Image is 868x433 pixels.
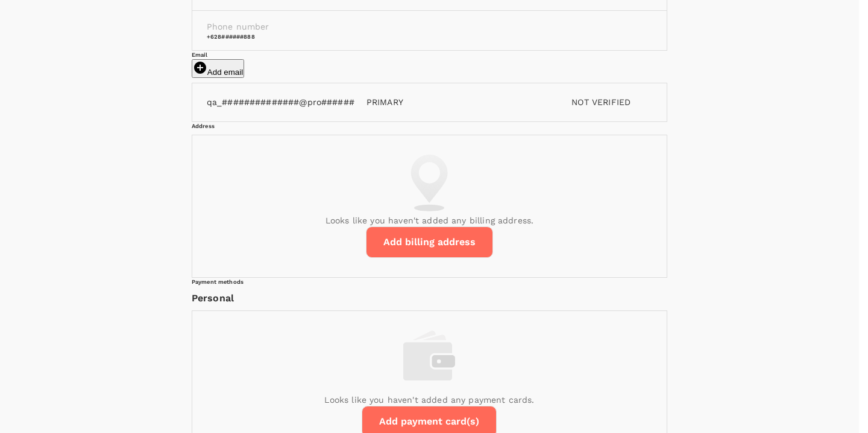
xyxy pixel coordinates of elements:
p: qa_##############@pro###### [207,96,354,108]
p: Phone number [207,21,652,33]
h6: +628######888 [207,33,652,40]
p: Looks like you haven't added any billing address. [325,214,533,226]
h6: Payment methods [192,278,667,286]
p: Looks like you haven't added any payment cards. [324,394,534,406]
img: payment [403,330,455,381]
button: Add billing address [366,226,493,258]
p: Personal [192,291,667,306]
span: Not verified [571,97,631,107]
img: billing [410,155,448,211]
h6: Email [192,51,667,59]
span: PRIMARY [359,97,410,107]
div: Address [192,122,667,130]
button: Add email [192,59,244,78]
